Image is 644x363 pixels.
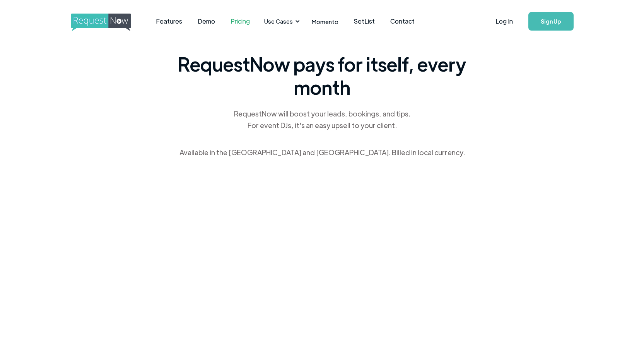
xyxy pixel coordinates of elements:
div: Use Cases [264,17,293,26]
a: SetList [346,9,383,33]
span: RequestNow pays for itself, every month [175,52,469,99]
a: Demo [190,9,223,33]
a: Features [148,9,190,33]
a: home [71,14,129,29]
a: Pricing [223,9,258,33]
a: Momento [304,10,346,33]
div: RequestNow will boost your leads, bookings, and tips. For event DJs, it's an easy upsell to your ... [233,108,411,131]
a: Contact [383,9,422,33]
img: requestnow logo [71,14,145,31]
div: Available in the [GEOGRAPHIC_DATA] and [GEOGRAPHIC_DATA]. Billed in local currency. [179,147,465,158]
a: Sign Up [528,12,574,31]
div: Use Cases [260,9,302,33]
a: Log In [488,8,521,35]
